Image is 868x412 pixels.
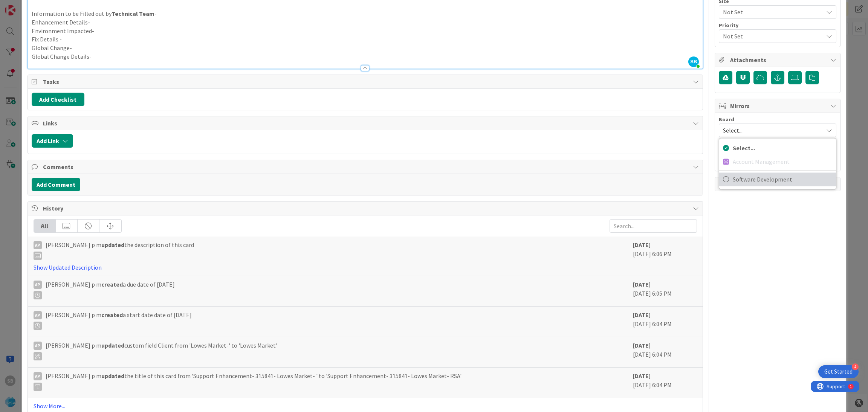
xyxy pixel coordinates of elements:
div: 1 [39,3,41,9]
p: Global Change- [32,44,699,52]
p: Information to be Filled out by - [32,9,699,18]
button: Add Comment [32,178,80,191]
div: Ap [34,342,42,350]
div: Open Get Started checklist, remaining modules: 4 [818,365,859,378]
p: Enhancement Details- [32,18,699,27]
a: Select... [719,141,836,155]
strong: Technical Team [112,10,154,17]
span: Select... [733,142,832,154]
div: Get Started [824,368,853,375]
button: Add Link [32,134,73,148]
b: [DATE] [633,342,651,349]
span: Select... [723,125,819,136]
b: created [101,311,123,319]
div: Ap [34,311,42,319]
span: Mirrors [730,101,827,110]
span: [PERSON_NAME] p m the title of this card from 'Support Enhancement- 315841- Lowes Market- ' to 'S... [46,371,462,391]
div: [DATE] 6:04 PM [633,310,697,333]
div: Priority [719,23,836,28]
span: SB [688,56,699,67]
div: Ap [34,281,42,289]
button: Add Checklist [32,93,84,106]
b: updated [101,342,124,349]
div: [DATE] 6:04 PM [633,371,697,394]
div: [DATE] 6:05 PM [633,280,697,302]
div: [DATE] 6:06 PM [633,240,697,272]
div: Ap [34,372,42,380]
span: Not Set [723,7,819,17]
b: [DATE] [633,241,651,249]
span: Attachments [730,55,827,64]
input: Search... [610,219,697,233]
span: [PERSON_NAME] p m a due date of [DATE] [46,280,175,299]
p: Fix Details - [32,35,699,44]
p: Environment Impacted- [32,27,699,35]
span: Board [719,117,734,122]
span: [PERSON_NAME] p m the description of this card [46,240,194,260]
span: History [43,204,689,213]
span: Support [16,1,34,10]
div: All [34,220,56,232]
b: updated [101,241,124,249]
b: [DATE] [633,281,651,288]
p: Global Change Details- [32,52,699,61]
span: Software Development [733,174,832,185]
span: Not Set [723,31,819,41]
span: [PERSON_NAME] p m a start date date of [DATE] [46,310,192,330]
b: [DATE] [633,372,651,380]
a: Software Development [719,172,836,186]
div: Ap [34,241,42,249]
span: Links [43,119,689,128]
span: Tasks [43,77,689,86]
div: [DATE] 6:04 PM [633,341,697,363]
b: updated [101,372,124,380]
span: Comments [43,162,689,171]
div: 4 [852,363,859,370]
b: [DATE] [633,311,651,319]
a: Show More... [34,401,697,410]
a: Show Updated Description [34,264,102,271]
span: [PERSON_NAME] p m custom field Client from 'Lowes Market-' to 'Lowes Market' [46,341,277,360]
b: created [101,281,123,288]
